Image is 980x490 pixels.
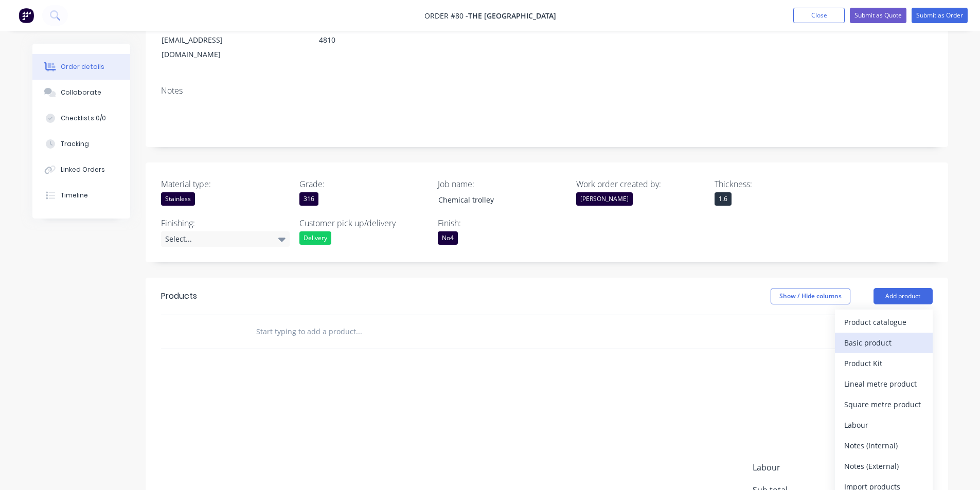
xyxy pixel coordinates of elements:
div: Tracking [61,139,89,149]
label: Grade: [299,178,428,190]
div: Select... [161,231,290,247]
div: Lineal metre product [844,376,923,391]
button: Square metre product [835,394,933,415]
button: Order details [32,54,130,80]
label: Thickness: [715,178,843,190]
label: Work order created by: [576,178,705,190]
div: Stainless [161,192,195,206]
button: Show / Hide columns [771,288,850,304]
div: Chemical trolley [430,192,559,207]
div: Labour [844,418,923,432]
img: Factory [19,8,34,23]
button: Notes (Internal) [835,435,933,456]
button: Collaborate [32,80,130,105]
div: Delivery [299,231,331,245]
span: Order #80 - [424,11,468,21]
label: Finish: [438,217,566,229]
div: No4 [438,231,458,245]
button: Lineal metre product [835,374,933,394]
button: Product Kit [835,353,933,374]
button: Submit as Quote [850,8,906,23]
div: Order details [61,62,104,71]
div: Timeline [61,191,88,200]
div: Notes (Internal) [844,438,923,453]
button: Timeline [32,183,130,208]
label: Job name: [438,178,566,190]
div: Linked Orders [61,165,105,174]
button: Linked Orders [32,157,130,183]
div: 316 [299,192,318,206]
span: Labour [753,461,844,474]
button: Add product [874,288,933,304]
button: Tracking [32,131,130,157]
label: Material type: [161,178,290,190]
label: Customer pick up/delivery [299,217,428,229]
button: Checklists 0/0 [32,105,130,131]
button: Basic product [835,333,933,353]
div: Basic product [844,335,923,350]
div: [PERSON_NAME] [576,192,633,206]
div: Checklists 0/0 [61,114,106,123]
div: Products [161,290,197,302]
button: Close [793,8,845,23]
div: Notes [161,86,933,96]
button: Notes (External) [835,456,933,477]
div: 1.6 [715,192,732,206]
label: Finishing: [161,217,290,229]
div: [PERSON_NAME][EMAIL_ADDRESS][DOMAIN_NAME] [162,19,247,62]
button: Labour [835,415,933,435]
div: Square metre product [844,397,923,412]
div: Product Kit [844,356,923,371]
button: Product catalogue [835,312,933,333]
input: Start typing to add a product... [256,321,461,342]
div: Collaborate [61,88,101,97]
button: Submit as Order [912,8,968,23]
div: Product catalogue [844,315,923,330]
span: The [GEOGRAPHIC_DATA] [468,11,556,21]
div: Notes (External) [844,459,923,474]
